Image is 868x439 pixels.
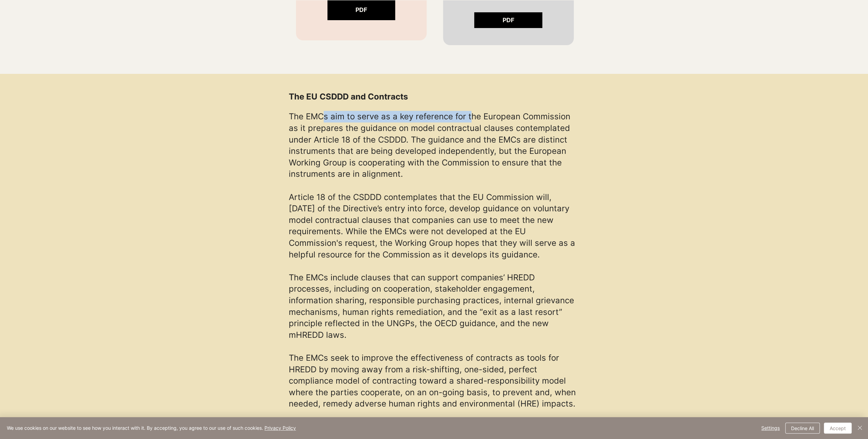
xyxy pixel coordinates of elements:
a: Privacy Policy [264,425,296,431]
img: Close [856,424,864,432]
span: Settings [761,423,780,433]
span: The EMCs aim to serve as a key reference for the European Commission as it prepares the guidance ... [289,111,575,259]
p: The EMCs include clauses that can support companies’ HREDD processes, including on cooperation, s... [289,260,580,341]
button: Decline All [785,423,820,434]
span: PDF [503,16,514,25]
span: The EU CSDDD and Contracts [289,92,408,102]
button: Close [856,423,864,434]
span: PDF [355,6,367,14]
button: Accept [824,423,852,434]
a: PDF [474,12,542,28]
span: We use cookies on our website to see how you interact with it. By accepting, you agree to our use... [7,425,296,431]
